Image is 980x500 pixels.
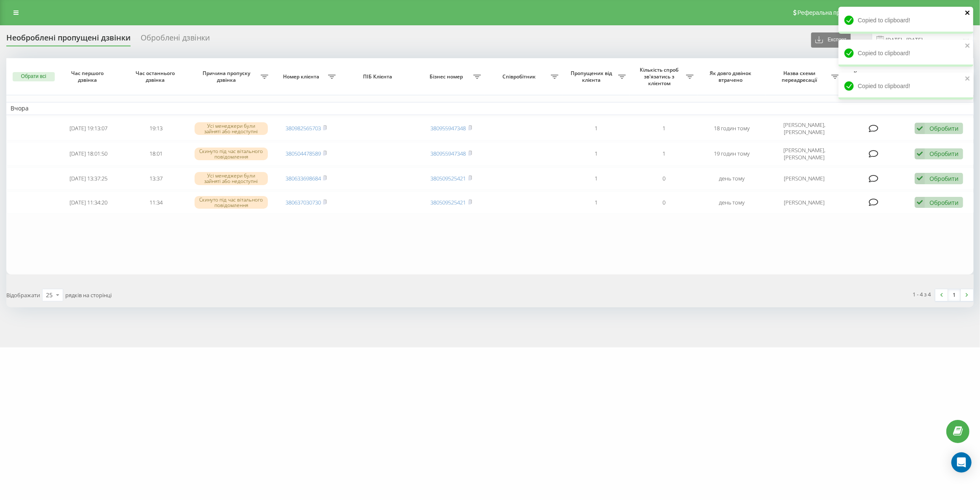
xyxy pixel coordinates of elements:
[13,72,55,81] button: Обрати всі
[431,175,466,182] a: 380509525421
[431,124,466,132] a: 380955947348
[766,191,843,214] td: [PERSON_NAME]
[141,33,210,46] div: Оброблені дзвінки
[630,191,698,214] td: 0
[422,73,473,80] span: Бізнес номер
[46,291,53,299] div: 25
[55,117,123,140] td: [DATE] 19:13:07
[55,167,123,190] td: [DATE] 13:37:25
[630,117,698,140] td: 1
[634,67,686,86] span: Кількість спроб зв'язатись з клієнтом
[838,7,973,34] div: Copied to clipboard!
[929,150,959,158] div: Обробити
[630,167,698,190] td: 0
[929,124,959,132] div: Обробити
[698,142,766,166] td: 19 годин тому
[567,70,619,83] span: Пропущених від клієнта
[563,191,630,214] td: 1
[65,291,112,299] span: рядків на сторінці
[286,150,321,157] a: 380504478589
[698,117,766,140] td: 18 годин тому
[348,73,410,80] span: ПІБ Клієнта
[286,199,321,206] a: 380637030730
[698,191,766,214] td: день тому
[929,199,959,207] div: Обробити
[6,33,131,46] div: Необроблені пропущені дзвінки
[195,122,268,135] div: Усі менеджери були зайняті або недоступні
[929,175,959,183] div: Обробити
[798,9,860,16] span: Реферальна програма
[6,291,40,299] span: Відображати
[563,117,630,140] td: 1
[489,73,551,80] span: Співробітник
[55,191,123,214] td: [DATE] 11:34:20
[286,124,321,132] a: 380982565703
[913,290,931,298] div: 1 - 4 з 4
[630,142,698,166] td: 1
[766,142,843,166] td: [PERSON_NAME], [PERSON_NAME]
[698,167,766,190] td: день тому
[948,289,961,301] a: 1
[770,70,831,83] span: Назва схеми переадресації
[123,167,190,190] td: 13:37
[965,9,971,17] button: close
[195,196,268,209] div: Скинуто під час вітального повідомлення
[277,73,328,80] span: Номер клієнта
[951,452,972,473] div: Open Intercom Messenger
[286,175,321,182] a: 380633698684
[194,70,260,83] span: Причина пропуску дзвінка
[965,75,971,83] button: close
[838,73,973,99] div: Copied to clipboard!
[705,70,758,83] span: Як довго дзвінок втрачено
[766,117,843,140] td: [PERSON_NAME], [PERSON_NAME]
[766,167,843,190] td: [PERSON_NAME]
[195,172,268,185] div: Усі менеджери були зайняті або недоступні
[123,142,190,166] td: 18:01
[431,199,466,206] a: 380509525421
[123,117,190,140] td: 19:13
[55,142,123,166] td: [DATE] 18:01:50
[431,150,466,157] a: 380955947348
[563,167,630,190] td: 1
[123,191,190,214] td: 11:34
[195,148,268,160] div: Скинуто під час вітального повідомлення
[6,102,974,115] td: Вчора
[838,40,973,67] div: Copied to clipboard!
[811,32,851,48] button: Експорт
[563,142,630,166] td: 1
[62,70,115,83] span: Час першого дзвінка
[965,42,971,50] button: close
[130,70,183,83] span: Час останнього дзвінка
